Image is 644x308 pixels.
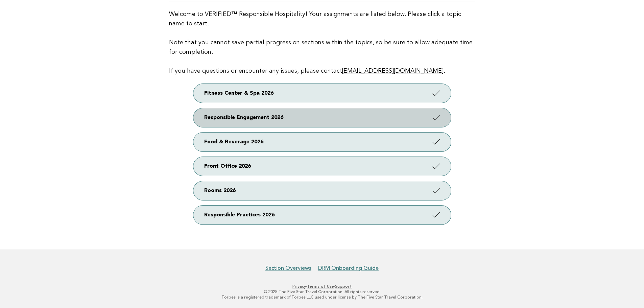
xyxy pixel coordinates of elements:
[115,284,529,289] p: · ·
[115,294,529,300] p: Forbes is a registered trademark of Forbes LLC used under license by The Five Star Travel Corpora...
[193,157,451,176] a: Front Office 2026
[193,108,451,127] a: Responsible Engagement 2026
[193,181,451,200] a: Rooms 2026
[193,84,451,103] a: Fitness Center & Spa 2026
[307,284,334,289] a: Terms of Use
[265,265,311,271] a: Section Overviews
[342,68,444,74] a: [EMAIL_ADDRESS][DOMAIN_NAME]
[335,284,352,289] a: Support
[169,9,475,76] p: Welcome to VERIFIED™ Responsible Hospitality! Your assignments are listed below. Please click a t...
[318,265,379,271] a: DRM Onboarding Guide
[115,289,529,294] p: © 2025 The Five Star Travel Corporation. All rights reserved.
[193,206,451,224] a: Responsible Practices 2026
[193,133,451,151] a: Food & Beverage 2026
[292,284,306,289] a: Privacy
